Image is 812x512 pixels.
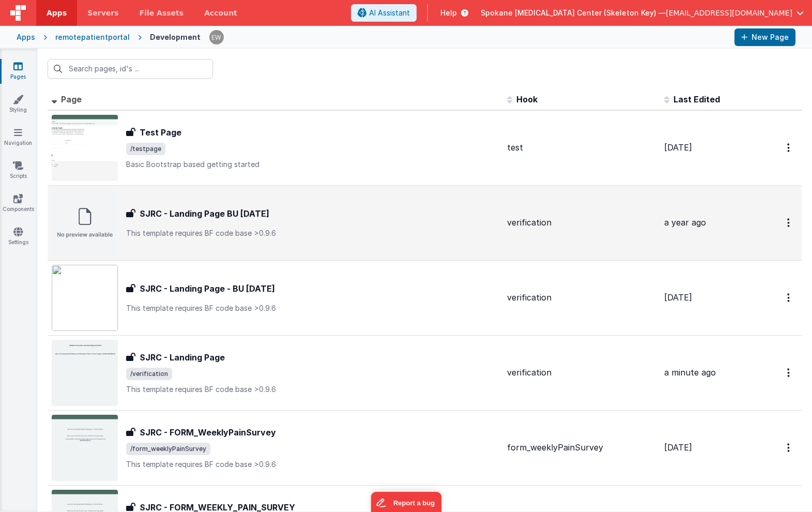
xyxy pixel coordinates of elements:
span: [DATE] [664,292,692,303]
div: verification [507,292,656,304]
div: verification [507,367,656,379]
button: Options [781,437,798,458]
span: /form_weeklyPainSurvey [126,443,210,455]
span: [DATE] [664,442,692,453]
button: Options [781,362,798,383]
span: AI Assistant [369,8,410,18]
p: This template requires BF code base >0.9.6 [126,459,499,470]
h3: SJRC - Landing Page BU [DATE] [140,207,269,220]
span: Page [61,94,82,104]
button: Spokane [MEDICAL_DATA] Center (Skeleton Key) — [EMAIL_ADDRESS][DOMAIN_NAME] [481,8,804,18]
img: daf6185105a2932719d0487c37da19b1 [209,30,224,44]
span: /testpage [126,143,165,155]
div: Development [150,32,201,42]
span: [DATE] [664,142,692,153]
p: This template requires BF code base >0.9.6 [126,303,499,313]
button: Options [781,212,798,233]
span: Apps [47,8,67,18]
span: Help [440,8,457,18]
div: form_weeklyPainSurvey [507,442,656,454]
button: Options [781,137,798,158]
input: Search pages, id's ... [48,59,213,79]
div: verification [507,217,656,229]
div: Apps [17,32,35,42]
div: remotepatientportal [55,32,130,42]
span: /verification [126,368,172,380]
p: This template requires BF code base >0.9.6 [126,228,499,238]
button: New Page [734,28,795,46]
h3: SJRC - FORM_WeeklyPainSurvey [140,426,276,439]
h3: Test Page [140,126,181,139]
span: Last Edited [673,94,720,104]
p: Basic Bootstrap based getting started [126,159,499,170]
h3: SJRC - Landing Page - BU [DATE] [140,282,275,295]
span: File Assets [140,8,184,18]
span: a year ago [664,217,706,228]
h3: SJRC - Landing Page [140,351,225,364]
button: AI Assistant [351,4,417,22]
div: test [507,142,656,154]
span: a minute ago [664,367,716,378]
span: Spokane [MEDICAL_DATA] Center (Skeleton Key) — [481,8,666,18]
span: Servers [87,8,118,18]
span: [EMAIL_ADDRESS][DOMAIN_NAME] [666,8,792,18]
button: Options [781,287,798,308]
p: This template requires BF code base >0.9.6 [126,384,499,395]
span: Hook [516,94,538,104]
